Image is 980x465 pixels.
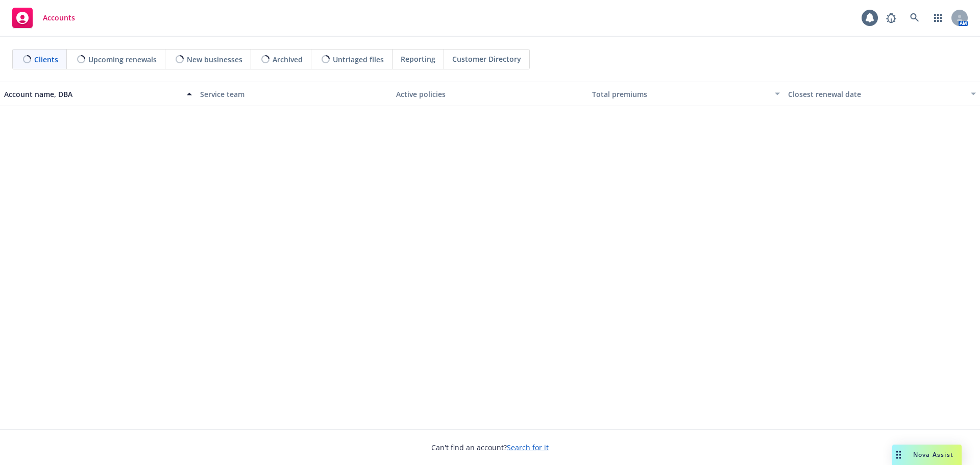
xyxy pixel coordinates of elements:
[892,445,962,465] button: Nova Assist
[43,14,75,22] span: Accounts
[4,89,181,100] div: Account name, DBA
[401,54,435,64] span: Reporting
[913,450,953,459] span: Nova Assist
[892,445,905,465] div: Drag to move
[592,89,769,100] div: Total premiums
[881,8,901,28] a: Report a Bug
[788,89,965,100] div: Closest renewal date
[904,8,925,28] a: Search
[784,82,980,106] button: Closest renewal date
[452,54,521,64] span: Customer Directory
[507,443,549,452] a: Search for it
[196,82,392,106] button: Service team
[928,8,948,28] a: Switch app
[8,4,79,32] a: Accounts
[392,82,588,106] button: Active policies
[273,54,303,65] span: Archived
[200,89,388,100] div: Service team
[187,54,242,65] span: New businesses
[333,54,384,65] span: Untriaged files
[396,89,584,100] div: Active policies
[88,54,157,65] span: Upcoming renewals
[588,82,784,106] button: Total premiums
[431,442,549,453] span: Can't find an account?
[34,54,58,65] span: Clients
